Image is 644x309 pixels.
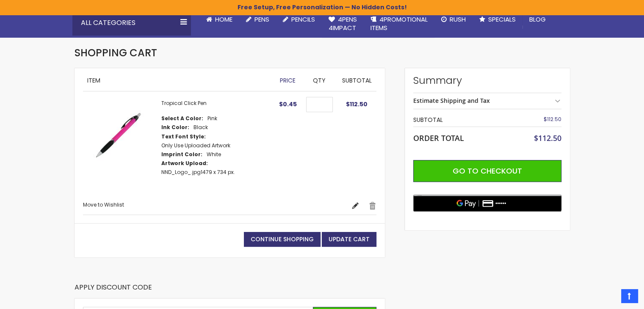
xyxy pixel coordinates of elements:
span: Qty [313,76,326,85]
dd: White [207,151,221,158]
span: Pens [254,15,269,24]
a: Top [621,289,638,303]
button: Go to Checkout [413,160,561,182]
a: Blog [522,10,553,29]
strong: Summary [413,74,561,87]
dt: Artwork Upload [161,160,208,167]
span: 4PROMOTIONAL ITEMS [370,15,428,32]
dd: Pink [207,115,217,122]
dt: Imprint Color [161,151,202,158]
strong: Estimate Shipping and Tax [413,97,490,105]
span: $0.45 [279,100,297,108]
a: Continue Shopping [244,232,321,247]
span: Item [87,76,100,85]
dt: Text Font Style [161,133,206,140]
span: $112.50 [346,100,368,108]
span: Blog [529,15,546,24]
span: 4Pens 4impact [329,15,357,32]
a: Rush [434,10,473,29]
span: Price [280,76,296,85]
span: $112.50 [544,116,561,123]
span: Rush [450,15,466,24]
span: Pencils [291,15,315,24]
a: Move to Wishlist [83,201,124,208]
span: Specials [488,15,516,24]
span: Continue Shopping [251,235,314,243]
span: Go to Checkout [453,166,522,176]
dd: Black [193,124,208,131]
a: NND_Logo_.jpg [161,168,201,176]
a: Tropical Click Pen-Pink [83,100,161,193]
img: Tropical Click Pen-Pink [83,100,153,170]
dd: Only Use Uploaded Artwork [161,142,230,149]
strong: Apply Discount Code [75,283,152,298]
a: Specials [473,10,522,29]
strong: Order Total [413,132,464,143]
span: Update Cart [329,235,370,243]
th: Subtotal [413,113,512,127]
span: Subtotal [342,76,372,85]
span: $112.50 [534,133,561,143]
a: Home [199,10,239,29]
dt: Ink Color [161,124,189,131]
button: Buy with GPay [413,195,561,212]
text: •••••• [496,201,507,207]
a: Pencils [276,10,322,29]
a: Pens [239,10,276,29]
dt: Select A Color [161,115,203,122]
span: Shopping Cart [75,46,157,60]
a: 4PROMOTIONALITEMS [364,10,434,38]
a: Tropical Click Pen [161,99,207,107]
span: Home [215,15,232,24]
dd: 1479 x 734 px. [161,169,235,176]
a: 4Pens4impact [322,10,364,38]
div: All Categories [72,10,191,36]
button: Update Cart [322,232,376,247]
